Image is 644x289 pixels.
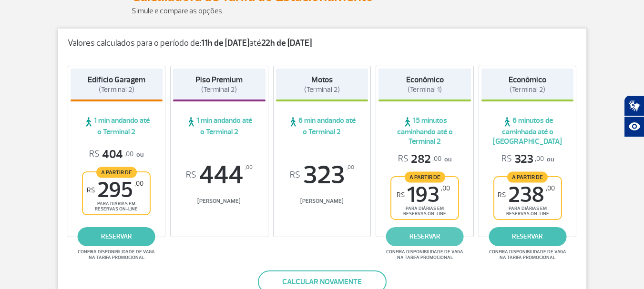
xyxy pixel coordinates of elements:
span: (Terminal 1) [408,85,442,94]
sup: ,00 [546,184,555,192]
sup: ,00 [347,162,354,173]
strong: Motos [311,75,333,85]
strong: Econômico [509,75,546,85]
span: para diárias em reservas on-line [502,206,553,217]
strong: 11h de [DATE] [201,38,249,49]
span: [PERSON_NAME] [173,198,266,205]
sup: R$ [186,170,196,180]
span: A partir de [96,167,137,178]
span: (Terminal 2) [201,85,237,94]
span: 1 min andando até o Terminal 2 [71,116,163,137]
button: Abrir tradutor de língua de sinais. [624,95,644,116]
a: reservar [78,227,155,246]
strong: Edifício Garagem [88,75,145,85]
span: A partir de [405,171,445,182]
span: 238 [498,184,555,206]
sup: ,00 [134,179,143,188]
span: para diárias em reservas on-line [91,201,142,212]
span: 323 [276,162,368,188]
span: 404 [89,147,133,162]
span: 15 minutos caminhando até o Terminal 2 [378,116,471,146]
p: Valores calculados para o período de: até [68,38,577,49]
sup: R$ [87,186,95,194]
span: 1 min andando até o Terminal 2 [173,116,266,137]
p: Simule e compare as opções. [132,5,513,17]
sup: R$ [290,170,300,180]
sup: R$ [397,191,405,199]
span: Confira disponibilidade de vaga na tarifa promocional [488,249,568,260]
p: ou [501,152,554,167]
strong: 22h de [DATE] [261,38,312,49]
span: 193 [397,184,450,206]
span: [PERSON_NAME] [276,198,368,205]
div: Plugin de acessibilidade da Hand Talk. [624,95,644,137]
strong: Econômico [406,75,444,85]
span: (Terminal 2) [510,85,545,94]
span: (Terminal 2) [99,85,134,94]
span: (Terminal 2) [304,85,340,94]
sup: ,00 [245,162,253,173]
sup: R$ [498,191,506,199]
span: para diárias em reservas on-line [399,206,450,217]
sup: ,00 [441,184,450,192]
span: 282 [398,152,441,167]
span: 295 [87,179,143,201]
p: ou [398,152,451,167]
span: 323 [501,152,544,167]
button: Abrir recursos assistivos. [624,116,644,137]
span: Confira disponibilidade de vaga na tarifa promocional [76,249,156,260]
p: ou [89,147,143,162]
span: Confira disponibilidade de vaga na tarifa promocional [385,249,465,260]
strong: Piso Premium [195,75,243,85]
a: reservar [489,227,566,246]
span: 6 minutos de caminhada até o [GEOGRAPHIC_DATA] [481,116,574,146]
span: 6 min andando até o Terminal 2 [276,116,368,137]
span: 444 [173,162,266,188]
span: A partir de [507,171,548,182]
a: reservar [386,227,464,246]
